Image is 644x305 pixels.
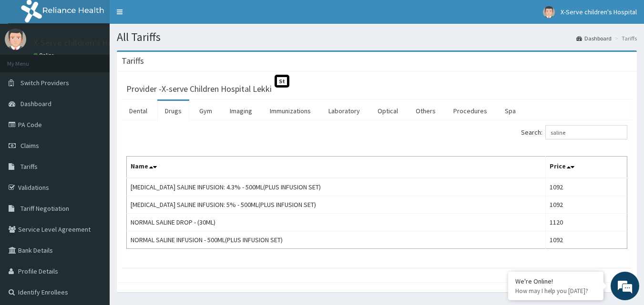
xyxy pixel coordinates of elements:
[521,125,627,139] label: Search:
[321,101,368,121] a: Laboratory
[408,101,443,121] a: Others
[157,101,189,121] a: Drugs
[497,101,523,121] a: Spa
[545,125,627,139] input: Search:
[561,8,637,16] span: X-Serve children's Hospital
[5,29,26,50] img: User Image
[127,214,546,231] td: NORMAL SALINE DROP - (30ML)
[545,178,627,196] td: 1092
[262,101,318,121] a: Immunizations
[576,34,612,42] a: Dashboard
[20,99,51,108] span: Dashboard
[127,178,546,196] td: [MEDICAL_DATA] SALINE INFUSION: 4.3% - 500ML(PLUS INFUSION SET)
[126,85,272,93] h3: Provider - X-serve Children Hospital Lekki
[127,196,546,214] td: [MEDICAL_DATA] SALINE INFUSION: 5% - 500ML(PLUS INFUSION SET)
[20,79,69,87] span: Switch Providers
[20,204,69,213] span: Tariff Negotiation
[275,75,289,88] span: St
[222,101,260,121] a: Imaging
[370,101,406,121] a: Optical
[20,141,39,150] span: Claims
[545,157,627,178] th: Price
[192,101,220,121] a: Gym
[122,57,144,65] h3: Tariffs
[515,277,596,285] div: We're Online!
[545,214,627,231] td: 1120
[545,231,627,249] td: 1092
[20,162,38,171] span: Tariffs
[545,196,627,214] td: 1092
[127,157,546,178] th: Name
[33,52,56,59] a: Online
[515,287,596,295] p: How may I help you today?
[127,231,546,249] td: NORMAL SALINE INFUSION - 500ML(PLUS INFUSION SET)
[33,39,134,47] p: X-Serve children's Hospital
[613,34,637,42] li: Tariffs
[122,101,155,121] a: Dental
[446,101,495,121] a: Procedures
[117,31,637,43] h1: All Tariffs
[543,6,555,18] img: User Image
